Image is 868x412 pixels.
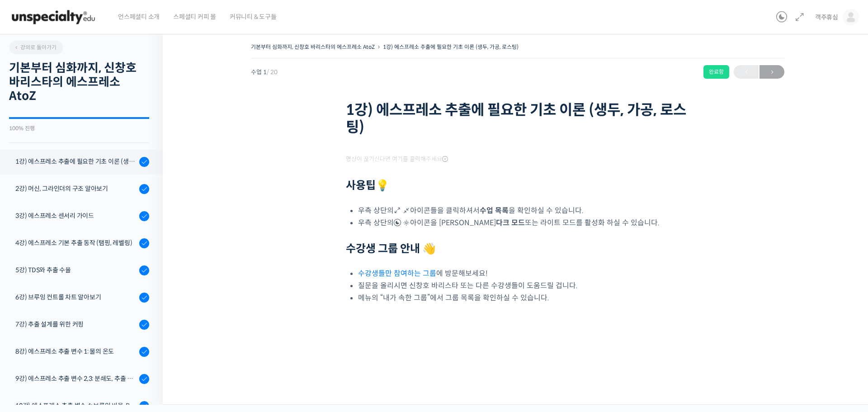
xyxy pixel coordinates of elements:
[759,66,784,78] span: →
[15,156,137,166] div: 1강) 에스프레소 추출에 필요한 기초 이론 (생두, 가공, 로스팅)
[358,279,689,292] li: 질문을 올리시면 신창호 바리스타 또는 다른 수강생들이 도움드릴 겁니다.
[15,292,137,302] div: 6강) 브루잉 컨트롤 차트 알아보기
[15,319,137,329] div: 7강) 추출 설계를 위한 커핑
[15,265,137,275] div: 5강) TDS와 추출 수율
[251,43,375,50] a: 기본부터 심화까지, 신창호 바리스타의 에스프레소 AtoZ
[759,65,784,79] a: 다음→
[358,217,689,229] li: 우측 상단의 아이콘을 [PERSON_NAME] 또는 라이트 모드를 활성화 하실 수 있습니다.
[346,242,436,256] strong: 수강생 그룹 안내 👋
[358,204,689,217] li: 우측 상단의 아이콘들을 클릭하셔서 을 확인하실 수 있습니다.
[15,346,137,356] div: 8강) 에스프레소 추출 변수 1: 물의 온도
[267,68,278,76] span: / 20
[15,184,137,194] div: 2강) 머신, 그라인더의 구조 알아보기
[9,41,63,54] a: 강의로 돌아가기
[496,218,525,227] b: 다크 모드
[15,238,137,248] div: 4강) 에스프레소 기본 추출 동작 (탬핑, 레벨링)
[15,374,137,384] div: 9강) 에스프레소 추출 변수 2,3: 분쇄도, 추출 시간
[376,179,389,192] strong: 💡
[703,65,729,79] div: 완료함
[346,156,448,163] span: 영상이 끊기신다면 여기를 클릭해주세요
[358,292,689,304] li: 메뉴의 “내가 속한 그룹”에서 그룹 목록을 확인하실 수 있습니다.
[251,69,278,75] span: 수업 1
[358,269,436,278] a: 수강생들만 참여하는 그룹
[15,211,137,221] div: 3강) 에스프레소 센서리 가이드
[15,401,137,411] div: 10강) 에스프레소 추출 변수 4: 브루잉 비율, Brew Ratio
[358,267,689,279] li: 에 방문해보세요!
[815,13,838,21] span: 객주휴심
[346,179,389,192] strong: 사용팁
[14,44,57,51] span: 강의로 돌아가기
[480,206,509,215] b: 수업 목록
[383,43,519,50] a: 1강) 에스프레소 추출에 필요한 기초 이론 (생두, 가공, 로스팅)
[9,126,149,131] div: 100% 진행
[346,101,689,136] h1: 1강) 에스프레소 추출에 필요한 기초 이론 (생두, 가공, 로스팅)
[9,61,149,104] h2: 기본부터 심화까지, 신창호 바리스타의 에스프레소 AtoZ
